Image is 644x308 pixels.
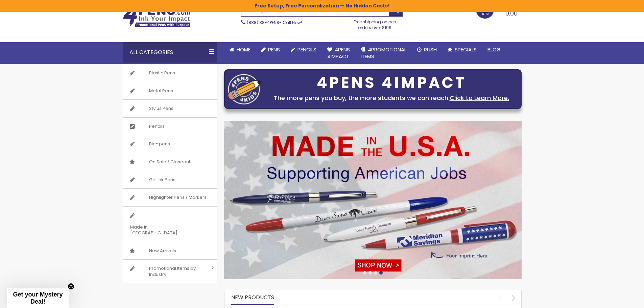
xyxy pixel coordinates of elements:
[285,42,322,57] a: Pencils
[297,46,316,53] span: Pencils
[13,291,63,305] span: Get your Mystery Deal!
[142,189,213,206] span: Highlighter Pens / Markers
[224,121,522,279] img: /custom-pens/usa-made-pens.html
[123,100,217,117] a: Stylus Pens
[123,242,217,260] a: New Arrivals
[142,135,177,153] span: Bic® pens
[508,292,520,304] div: next
[7,288,69,308] div: Get your Mystery Deal!Close teaser
[482,42,506,57] a: Blog
[495,292,506,304] div: prev
[487,46,501,53] span: Blog
[123,6,190,27] img: 4Pens Custom Pens and Promotional Products
[237,46,251,53] span: Home
[228,74,262,104] img: four_pen_logo.png
[142,260,209,283] span: Promotional Items by Industry
[442,42,482,57] a: Specials
[224,42,256,57] a: Home
[123,153,217,171] a: On Sale / Closeouts
[424,46,437,53] span: Rush
[412,42,442,57] a: Rush
[355,42,412,64] a: 4PROMOTIONALITEMS
[322,42,355,64] a: 4Pens4impact
[68,283,74,290] button: Close teaser
[142,118,171,135] span: Pencils
[142,171,182,189] span: Gel Ink Pens
[123,64,217,82] a: Plastic Pens
[142,153,199,171] span: On Sale / Closeouts
[450,94,509,102] a: Click to Learn More.
[455,46,477,53] span: Specials
[123,260,217,283] a: Promotional Items by Industry
[256,42,285,57] a: Pens
[123,218,200,242] span: Made in [GEOGRAPHIC_DATA]
[231,293,274,301] span: New Products
[142,100,180,117] span: Stylus Pens
[123,42,217,63] div: All Categories
[123,171,217,189] a: Gel Ink Pens
[505,9,518,18] span: 0.00
[347,17,403,30] div: Free shipping on pen orders over $199
[361,46,406,60] span: 4PROMOTIONAL ITEMS
[327,46,350,60] span: 4Pens 4impact
[142,82,180,100] span: Metal Pens
[123,207,217,242] a: Made in [GEOGRAPHIC_DATA]
[123,189,217,206] a: Highlighter Pens / Markers
[268,46,280,53] span: Pens
[142,242,183,260] span: New Arrivals
[265,76,518,90] div: 4PENS 4IMPACT
[247,20,302,25] span: - Call Now!
[123,82,217,100] a: Metal Pens
[123,118,217,135] a: Pencils
[588,290,644,308] iframe: Google Customer Reviews
[247,20,279,25] a: (888) 88-4PENS
[265,93,518,103] div: The more pens you buy, the more students we can reach.
[142,64,182,82] span: Plastic Pens
[123,135,217,153] a: Bic® pens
